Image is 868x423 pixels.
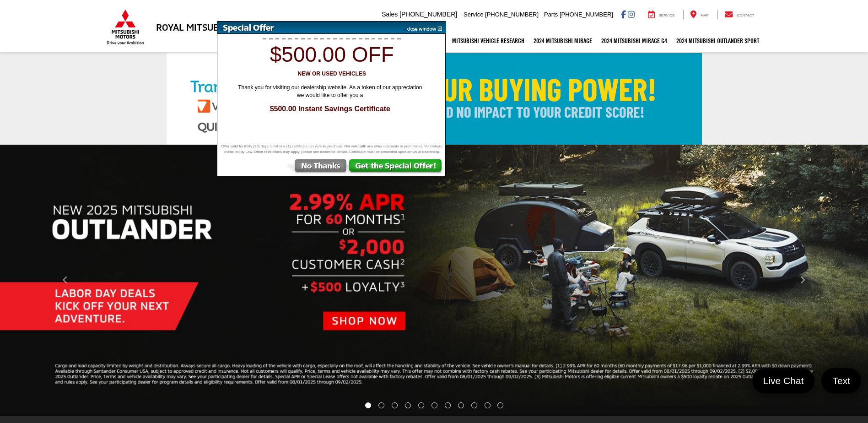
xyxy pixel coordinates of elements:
img: Check Your Buying Power [167,53,702,145]
h3: New or Used Vehicles [222,71,441,77]
h1: $500.00 off [222,43,441,66]
span: Thank you for visiting our dealership website. As a token of our appreciation we would like to of... [232,84,428,99]
li: Go to slide number 6. [431,402,437,408]
li: Go to slide number 1. [365,402,371,408]
span: Sales [382,11,398,18]
a: Live Chat [752,368,815,393]
span: Live Chat [759,374,809,387]
li: Go to slide number 8. [458,402,464,408]
img: Mitsubishi [105,9,146,45]
a: 2024 Mitsubishi Mirage G4 [597,29,672,52]
a: 2024 Mitsubishi Mirage [529,29,597,52]
a: Map [683,10,715,19]
a: 2024 Mitsubishi Outlander SPORT [672,29,764,52]
a: Facebook: Click to visit our Facebook page [621,11,626,18]
span: Contact [737,13,754,17]
span: [PHONE_NUMBER] [485,11,539,18]
a: Service [641,10,682,19]
span: Service [464,11,483,18]
li: Go to slide number 9. [471,402,477,408]
a: Text [821,368,861,393]
li: Go to slide number 2. [378,402,384,408]
span: Offer valid for thirty (30) days. Limit one (1) certificate per vehicle purchase. Not valid with ... [220,144,444,155]
img: close window [400,22,446,34]
li: Go to slide number 3. [392,402,398,408]
img: Get the Special Offer [348,159,445,176]
li: Go to slide number 11. [497,402,503,408]
a: Mitsubishi Vehicle Research [447,29,529,52]
span: Text [828,374,855,387]
img: Special Offer [217,22,400,34]
li: Go to slide number 4. [405,402,411,408]
span: [PHONE_NUMBER] [560,11,613,18]
li: Go to slide number 5. [418,402,424,408]
span: Parts [544,11,558,18]
span: Map [701,13,708,17]
a: Contact [717,10,761,19]
li: Go to slide number 10. [485,402,491,408]
a: Instagram: Click to visit our Instagram page [628,11,635,18]
img: No Thanks, Continue to Website [285,159,348,176]
span: [PHONE_NUMBER] [399,11,457,18]
li: Go to slide number 7. [445,402,451,408]
span: Service [659,13,675,17]
h3: Royal Mitsubishi [156,22,236,32]
button: Click to view next picture. [738,163,868,398]
span: $500.00 Instant Savings Certificate [227,104,433,114]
